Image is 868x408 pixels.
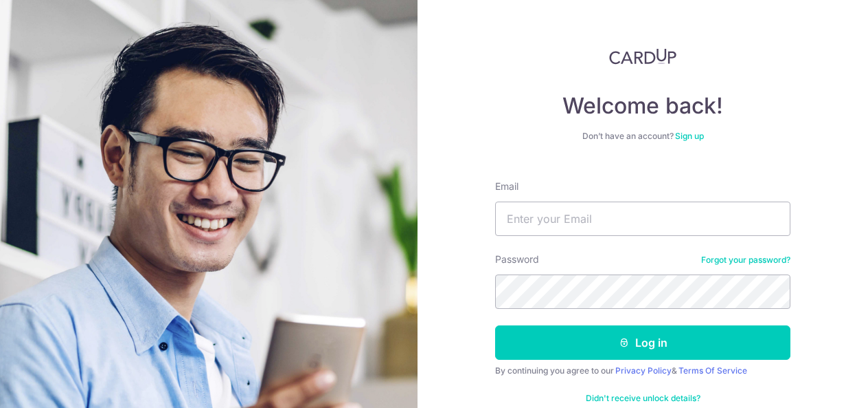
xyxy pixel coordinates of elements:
[495,92,790,120] h4: Welcome back!
[495,365,790,376] div: By continuing you agree to our &
[701,255,790,266] a: Forgot your password?
[495,325,790,360] button: Log in
[609,48,676,65] img: CardUp Logo
[615,365,672,376] a: Privacy Policy
[495,202,790,236] input: Enter your Email
[586,393,700,404] a: Didn't receive unlock details?
[495,131,790,142] div: Don’t have an account?
[678,365,747,376] a: Terms Of Service
[495,180,518,193] label: Email
[495,253,539,266] label: Password
[675,131,704,141] a: Sign up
